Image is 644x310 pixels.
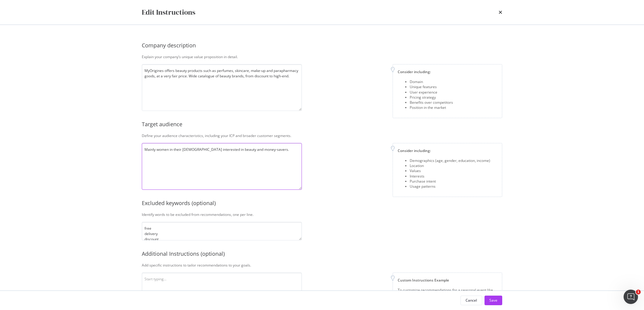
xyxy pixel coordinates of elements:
div: Save [489,298,497,303]
div: Demographics (age, gender, education, income) [410,158,490,163]
div: Purchase intent [410,179,490,184]
div: Domain [410,79,453,84]
div: Explain your company’s unique value proposition in detail. [142,54,502,59]
textarea: MyOrigines offers beauty products such as perfumes, skincare, make-up and parapharmacy goods, at ... [142,64,302,111]
div: Cancel [466,298,477,303]
div: User experience [410,90,453,95]
div: times [499,7,502,17]
span: 1 [636,290,641,294]
textarea: free delivery discount discounted cheap [142,222,302,240]
div: Custom Instructions Example [398,278,497,283]
button: Cancel [460,296,482,305]
div: Define your audience characteristics, including your ICP and broader customer segments. [142,133,502,138]
div: Interests [410,174,490,179]
button: Save [485,296,502,305]
div: Excluded keywords (optional) [142,199,502,207]
div: Position in the market [410,105,453,110]
textarea: Mainly women in their [DEMOGRAPHIC_DATA] interested in beauty and money-savers. [142,143,302,190]
div: Values [410,168,490,173]
div: Additional Instructions (optional) [142,250,502,258]
div: Location [410,163,490,168]
div: Target audience [142,121,502,128]
div: Add specific instructions to tailor recommendations to your goals. [142,263,502,268]
div: Identify words to be excluded from recommendations, one per line. [142,212,502,217]
div: Edit Instructions [142,7,195,17]
div: Benefits over competitors [410,100,453,105]
div: To customize recommendations for a seasonal event like [DATE][DATE], you may want to include: [398,288,497,298]
div: Usage patterns [410,184,490,189]
div: Unique features [410,84,453,89]
div: Consider including: [398,69,497,74]
div: Company description [142,42,502,49]
div: Pricing strategy [410,95,453,100]
iframe: Intercom live chat [624,290,638,304]
div: Consider including: [398,148,497,153]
